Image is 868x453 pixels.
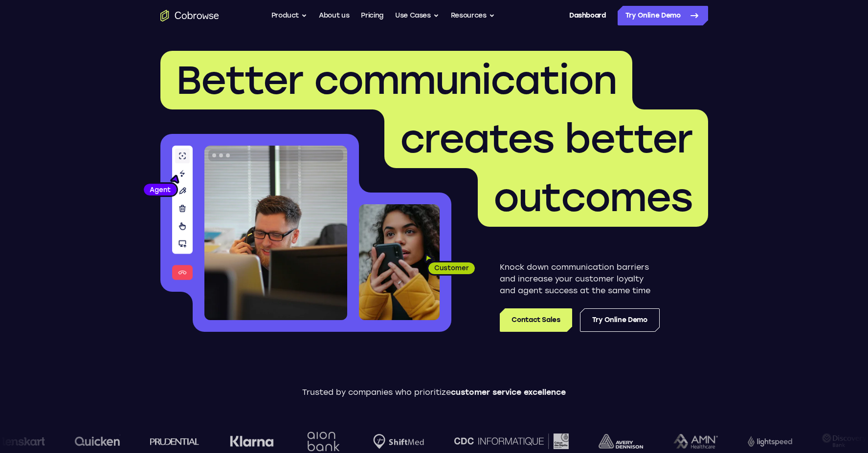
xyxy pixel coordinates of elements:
[361,6,383,25] a: Pricing
[395,6,439,25] button: Use Cases
[454,433,569,449] img: CDC Informatique
[150,437,200,445] img: prudential
[204,146,347,320] img: A customer support agent talking on the phone
[319,6,349,25] a: About us
[400,115,692,162] span: creates better
[451,388,566,397] span: customer service excellence
[160,10,219,22] a: Go to the home page
[271,6,308,25] button: Product
[599,434,643,449] img: avery-dennison
[618,6,708,25] a: Try Online Demo
[451,6,495,25] button: Resources
[176,57,617,104] span: Better communication
[500,261,660,297] p: Knock down communication barriers and increase your customer loyalty and agent success at the sam...
[500,308,572,332] a: Contact Sales
[580,308,660,332] a: Try Online Demo
[569,6,606,25] a: Dashboard
[373,434,424,449] img: Shiftmed
[230,435,274,447] img: Klarna
[359,204,440,320] img: A customer holding their phone
[673,434,718,449] img: AMN Healthcare
[493,174,692,221] span: outcomes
